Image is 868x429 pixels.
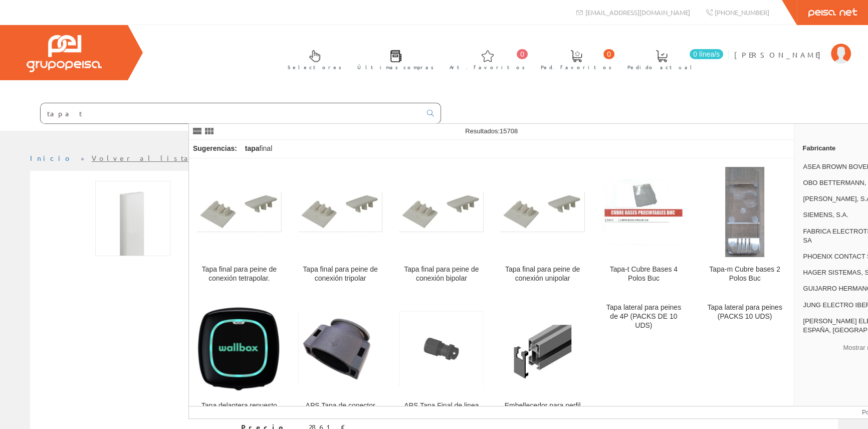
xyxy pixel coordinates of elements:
span: 0 [603,49,614,59]
div: Tapa final para peine de conexión unipolar [500,265,585,283]
img: APS Tapa Final de linea AC-BUS (YC500/YC600/QS1) [399,311,484,386]
div: Tapa delantera repuesto Pulsar Plus Negro [197,401,282,419]
a: Selectores [278,42,347,76]
span: 0 línea/s [690,49,723,59]
a: Inicio [30,153,73,162]
img: Tapa-m Cubre bases 2 Polos Buc [725,167,765,257]
a: Tapa final para peine de conexión unipolar Tapa final para peine de conexión unipolar [492,159,593,295]
div: Tapa lateral para peines de 4P (PACKS DE 10 UDS) [601,303,686,330]
div: Tapa final para peine de conexión bipolar [399,265,484,283]
div: Tapa-m Cubre bases 2 Polos Buc [703,265,787,283]
strong: tapa [245,144,260,152]
div: final [241,140,276,158]
img: Foto artículo Canal 50x105 Dlp Evolutiva Monobloc (150x150) [95,181,170,256]
a: Tapa final para peine de conexión tripolar Tapa final para peine de conexión tripolar [290,159,391,295]
span: [PHONE_NUMBER] [715,8,769,17]
div: Embellecedor para perfil G1 [Caja 50u.] [500,401,585,419]
div: Sugerencias: [189,142,239,156]
span: Resultados: [465,127,518,135]
img: APS Tapa de conector monofásico AC YC3 no utilizado [298,311,383,386]
a: Tapa final para peine de conexión bipolar Tapa final para peine de conexión bipolar [391,159,492,295]
a: [PERSON_NAME] [734,42,851,51]
img: Tapa-t Cubre Bases 4 Polos Buc [601,179,686,245]
span: Pedido actual [627,62,696,72]
a: Tapa final para peine de conexión tetrapolar. Tapa final para peine de conexión tetrapolar. [189,159,290,295]
img: Embellecedor para perfil G1 [Caja 50u.] [500,311,585,386]
a: Tapa-m Cubre bases 2 Polos Buc Tapa-m Cubre bases 2 Polos Buc [695,159,795,295]
span: Art. favoritos [450,62,525,72]
span: Selectores [288,62,342,72]
a: Tapa-t Cubre Bases 4 Polos Buc Tapa-t Cubre Bases 4 Polos Buc [593,159,694,295]
div: APS Tapa Final de linea AC-BUS (YC500/YC600/QS1) [399,401,484,428]
img: Tapa final para peine de conexión bipolar [399,169,484,254]
img: Tapa final para peine de conexión unipolar [500,169,585,254]
div: Tapa final para peine de conexión tripolar [298,265,383,283]
img: Tapa delantera repuesto Pulsar Plus Negro [197,305,282,392]
span: 0 [517,49,528,59]
span: Ped. favoritos [541,62,612,72]
a: Volver al listado de productos [92,153,290,162]
a: Últimas compras [347,42,439,76]
img: Tapa final para peine de conexión tetrapolar. [197,169,282,254]
span: [EMAIL_ADDRESS][DOMAIN_NAME] [585,8,690,17]
div: APS Tapa de conector monofásico AC YC3 no utilizado [298,401,383,428]
div: Tapa lateral para peines (PACKS 10 UDS) [703,303,787,321]
span: 15708 [500,127,518,135]
img: Tapa final para peine de conexión tripolar [298,169,383,254]
div: Tapa final para peine de conexión tetrapolar. [197,265,282,283]
span: [PERSON_NAME] [734,50,826,60]
span: Últimas compras [357,62,434,72]
input: Buscar ... [41,103,421,123]
div: Tapa-t Cubre Bases 4 Polos Buc [601,265,686,283]
img: Grupo Peisa [27,35,102,72]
